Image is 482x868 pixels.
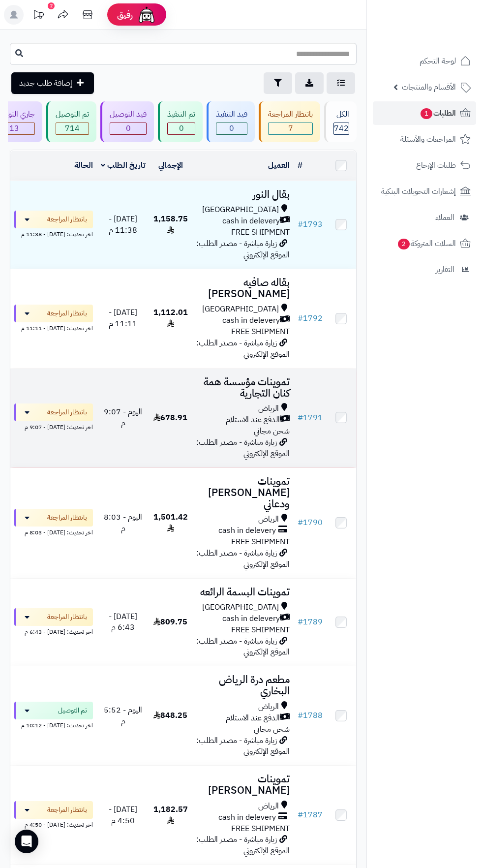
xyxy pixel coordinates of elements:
span: شحن مجاني [254,723,290,735]
span: FREE SHIPMENT [231,823,290,835]
a: تم التنفيذ 0 [156,101,205,142]
span: 742 [334,123,349,134]
span: # [298,517,303,528]
span: cash in delevery [218,812,276,823]
div: تم التوصيل [56,109,89,120]
div: 0 [110,123,146,134]
span: 714 [56,123,89,134]
h3: بقاله صافيه [PERSON_NAME] [196,277,290,300]
div: Open Intercom Messenger [15,830,38,853]
span: بانتظار المراجعة [47,805,87,815]
span: تم التوصيل [58,706,87,715]
img: logo-2.png [415,26,473,47]
span: [DATE] - 11:38 م [109,213,137,236]
span: cash in delevery [222,613,280,624]
a: #1787 [298,809,323,821]
a: #1789 [298,616,323,628]
a: الطلبات1 [373,101,476,125]
span: التقارير [436,263,454,277]
a: العميل [268,159,290,171]
span: # [298,218,303,230]
h3: تموينات [PERSON_NAME] ودعاني [196,476,290,510]
a: الإجمالي [158,159,183,171]
span: زيارة مباشرة - مصدر الطلب: الموقع الإلكتروني [196,735,290,758]
span: [DATE] - 11:11 م [109,307,137,330]
span: اليوم - 8:03 م [104,511,142,534]
span: بانتظار المراجعة [47,215,87,224]
a: طلبات الإرجاع [373,154,476,177]
span: 0 [168,123,195,134]
span: 2 [398,239,410,249]
span: # [298,809,303,821]
span: لوحة التحكم [420,54,456,68]
span: 1,112.01 [153,307,188,330]
span: شحن مجاني [254,425,290,437]
span: اليوم - 5:52 م [104,704,142,727]
a: الكل742 [322,101,359,142]
a: #1788 [298,710,323,721]
div: بانتظار المراجعة [268,109,313,120]
span: 1,501.42 [153,511,188,534]
span: 678.91 [153,412,187,424]
span: زيارة مباشرة - مصدر الطلب: الموقع الإلكتروني [196,436,290,460]
span: [DATE] - 4:50 م [109,804,137,827]
span: اليوم - 9:07 م [104,406,142,429]
span: [GEOGRAPHIC_DATA] [202,204,279,216]
a: التقارير [373,258,476,281]
span: بانتظار المراجعة [47,309,87,318]
a: تحديثات المنصة [26,5,51,27]
div: اخر تحديث: [DATE] - 9:07 م [14,421,93,432]
span: # [298,616,303,628]
span: زيارة مباشرة - مصدر الطلب: الموقع الإلكتروني [196,238,290,261]
span: إضافة طلب جديد [19,77,72,89]
h3: تموينات مؤسسة همة كنان التجارية [196,376,290,399]
span: 809.75 [153,616,187,628]
span: زيارة مباشرة - مصدر الطلب: الموقع الإلكتروني [196,834,290,857]
span: الطلبات [420,106,456,120]
a: إضافة طلب جديد [11,72,94,94]
div: قيد التنفيذ [216,109,247,120]
div: قيد التوصيل [110,109,147,120]
a: #1790 [298,517,323,528]
span: # [298,312,303,324]
h3: بقال النور [196,189,290,200]
span: الرياض [258,701,279,713]
span: الدفع عند الاستلام [226,713,280,724]
a: #1791 [298,412,323,424]
span: 848.25 [153,710,187,721]
span: الأقسام والمنتجات [402,80,456,94]
span: بانتظار المراجعة [47,513,87,523]
span: بانتظار المراجعة [47,407,87,417]
span: cash in delevery [222,315,280,326]
div: 2 [48,2,55,9]
span: السلات المتروكة [397,237,456,250]
div: اخر تحديث: [DATE] - 4:50 م [14,819,93,829]
span: FREE SHIPMENT [231,226,290,238]
span: زيارة مباشرة - مصدر الطلب: الموقع الإلكتروني [196,635,290,658]
div: اخر تحديث: [DATE] - 8:03 م [14,527,93,537]
a: العملاء [373,206,476,229]
span: 1,182.57 [153,804,188,827]
span: رفيق [117,9,133,21]
div: تم التنفيذ [167,109,195,120]
span: FREE SHIPMENT [231,536,290,548]
div: الكل [333,109,349,120]
div: اخر تحديث: [DATE] - 6:43 م [14,626,93,636]
a: قيد التنفيذ 0 [205,101,257,142]
span: زيارة مباشرة - مصدر الطلب: الموقع الإلكتروني [196,547,290,570]
span: 1 [421,108,432,119]
span: 1,158.75 [153,213,188,236]
span: طلبات الإرجاع [416,158,456,172]
a: قيد التوصيل 0 [98,101,156,142]
a: # [298,159,302,171]
span: 7 [269,123,312,134]
a: لوحة التحكم [373,49,476,73]
span: العملاء [435,211,454,224]
span: cash in delevery [218,525,276,536]
h3: تموينات [PERSON_NAME] [196,774,290,796]
span: الرياض [258,514,279,525]
a: #1792 [298,312,323,324]
span: FREE SHIPMENT [231,624,290,636]
span: FREE SHIPMENT [231,326,290,338]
